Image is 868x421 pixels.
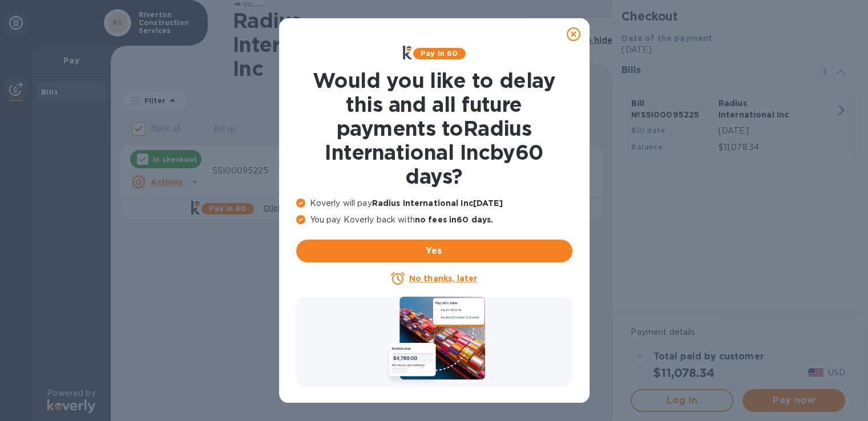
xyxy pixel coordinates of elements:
span: Yes [305,244,563,258]
button: Yes [296,240,572,262]
p: You pay Koverly back with [296,214,572,226]
b: Radius International Inc [DATE] [372,199,503,208]
b: no fees in 60 days . [415,215,493,224]
u: No thanks, later [409,274,477,283]
h1: Would you like to delay this and all future payments to Radius International Inc by 60 days ? [296,68,572,188]
p: Koverly will pay [296,197,572,209]
b: Pay in 60 [421,49,458,58]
